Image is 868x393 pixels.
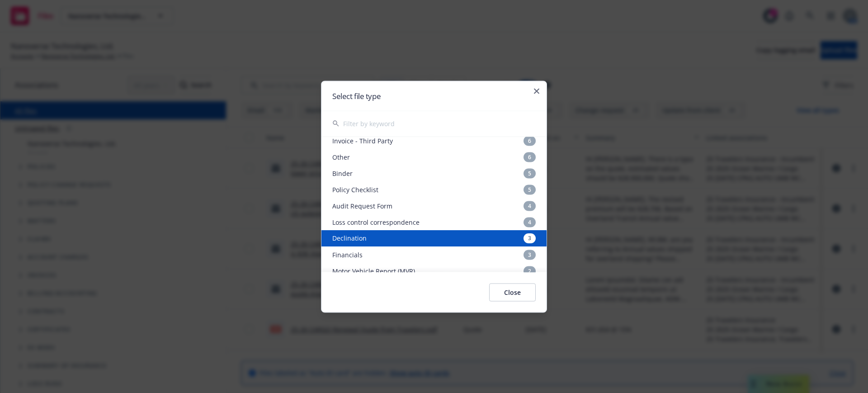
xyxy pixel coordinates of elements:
button: Close [489,283,536,301]
div: Suggestions [321,137,547,272]
div: 3 [524,233,536,243]
div: Binder [321,165,547,181]
div: Policy Checklist [321,181,547,198]
h2: Select file type [332,92,536,99]
div: Other [321,149,547,165]
div: 4 [524,201,536,211]
div: Loss control correspondence [321,214,547,230]
div: 6 [524,136,536,146]
div: Motor Vehicle Report (MVR) [321,263,547,279]
div: 5 [524,168,536,178]
div: Declination [321,230,547,246]
div: Invoice - Third Party [321,133,547,149]
div: Financials [321,246,547,263]
div: 5 [524,185,536,194]
input: Filter by keyword [343,111,536,136]
div: 6 [524,152,536,162]
div: 3 [524,250,536,260]
div: 4 [524,217,536,227]
div: Audit Request Form [321,198,547,214]
div: 2 [524,266,536,276]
